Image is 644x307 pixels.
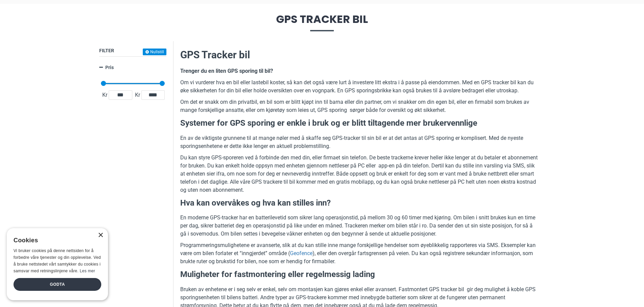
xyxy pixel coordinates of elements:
p: En av de viktigste grunnene til at mange nøler med å skaffe seg GPS-tracker til sin bil er at det... [180,134,538,150]
div: Cookies [14,233,97,248]
p: Om vi vurderer hva en bil eller lastebil koster, så kan det også være lurt å investere litt ekstr... [180,79,538,95]
h3: Muligheter for fastmontering eller regelmessig lading [180,269,538,280]
span: Vi bruker cookies på denne nettsiden for å forbedre våre tjenester og din opplevelse. Ved å bruke... [14,248,101,273]
p: Du kan styre GPS-sporeren ved å forbinde den med din, eller firmaet sin telefon. De beste tracker... [180,154,538,194]
h3: Hva kan overvåkes og hva kan stilles inn? [180,197,538,209]
span: Filter [99,48,114,53]
span: GPS tracker bil [99,14,545,31]
p: Om det er snakk om din privatbil, en bil som er blitt kjøpt inn til barna eller din partner, om v... [180,98,538,114]
span: Kr [134,91,141,99]
p: Programmeringsmulighetene er avanserte, slik at du kan stille inne mange forskjellige hendelser s... [180,241,538,266]
div: Godta [14,278,101,291]
h3: Systemer for GPS sporing er enkle i bruk og er blitt tiltagende mer brukervennlige [180,118,538,129]
div: Close [98,233,103,238]
a: Pris [99,62,166,73]
button: Nullstill [143,49,166,55]
b: Trenger du en liten GPS sporing til bil? [180,68,273,74]
a: Geofence [290,249,313,257]
h2: GPS Tracker bil [180,48,538,62]
a: Les mer, opens a new window [80,269,95,273]
span: Kr [101,91,109,99]
p: En moderne GPS-tracker har en batterilevetid som sikrer lang operasjonstid, på mellom 30 og 60 ti... [180,214,538,238]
